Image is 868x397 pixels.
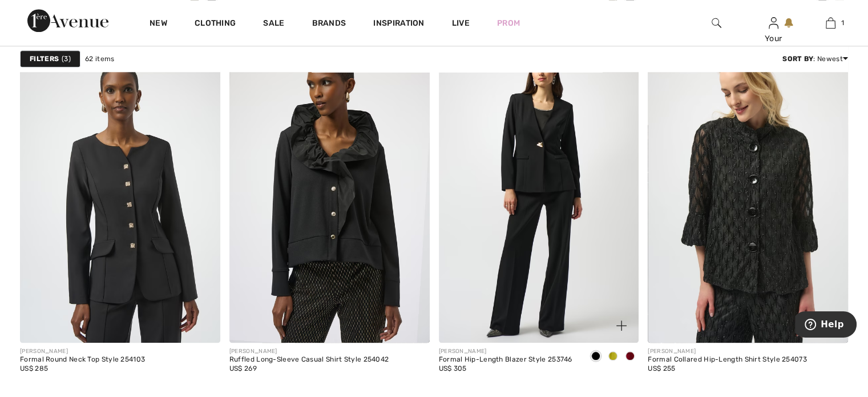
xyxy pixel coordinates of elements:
[782,55,813,63] strong: Sort By
[497,17,520,29] a: Prom
[621,347,639,366] div: Merlot
[782,54,848,64] div: : Newest
[312,18,346,30] a: Brands
[826,16,835,30] img: My Bag
[20,42,220,342] img: Formal Round Neck Top Style 254103. Black
[85,54,114,64] span: 62 items
[20,364,48,372] span: US$ 285
[62,54,71,64] span: 3
[439,356,572,364] div: Formal Hip-Length Blazer Style 253746
[30,54,59,64] strong: Filters
[20,356,145,364] div: Formal Round Neck Top Style 254103
[648,347,807,356] div: [PERSON_NAME]
[616,320,627,331] img: plus_v2.svg
[648,356,807,364] div: Formal Collared Hip-Length Shirt Style 254073
[769,17,778,28] a: Sign In
[150,18,167,30] a: New
[795,311,857,340] iframe: Opens a widget where you can find more information
[745,33,801,45] div: Your
[373,18,424,30] span: Inspiration
[195,18,236,30] a: Clothing
[769,16,778,30] img: My Info
[841,18,844,28] span: 1
[452,17,470,29] a: Live
[263,18,284,30] a: Sale
[439,364,467,372] span: US$ 305
[587,347,604,366] div: Black
[229,42,430,342] img: Ruffled Long-Sleeve Casual Shirt Style 254042. Black
[229,356,389,364] div: Ruffled Long-Sleeve Casual Shirt Style 254042
[229,347,389,356] div: [PERSON_NAME]
[712,16,721,30] img: search the website
[229,364,257,372] span: US$ 269
[604,347,621,366] div: Fern
[20,347,145,356] div: [PERSON_NAME]
[27,9,108,32] img: 1ère Avenue
[802,16,858,30] a: 1
[439,347,572,356] div: [PERSON_NAME]
[648,364,675,372] span: US$ 255
[648,42,848,342] img: Formal Collared Hip-Length Shirt Style 254073. Black/Black
[439,42,639,342] a: Formal Hip-Length Blazer Style 253746. Black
